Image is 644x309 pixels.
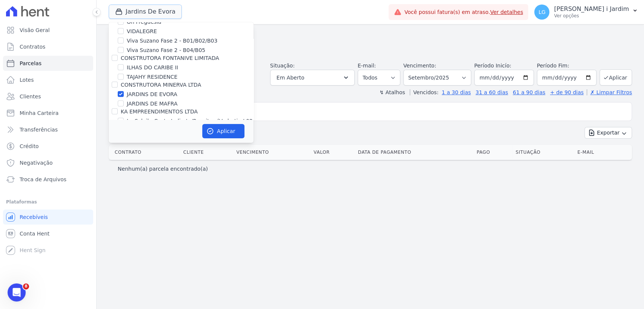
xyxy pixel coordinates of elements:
[3,155,93,170] a: Negativação
[20,230,49,237] span: Conta Hent
[121,109,198,115] label: KA EMPREENDIMENTOS LTDA
[355,145,474,160] th: Data de Pagamento
[554,5,629,13] p: [PERSON_NAME] i Jardim
[20,109,58,117] span: Minha Carteira
[554,13,629,19] p: Ver opções
[20,159,53,167] span: Negativação
[233,145,310,160] th: Vencimento
[8,283,26,301] iframe: Intercom live chat
[20,26,50,34] span: Visão Geral
[118,165,208,173] p: Nenhum(a) parcela encontrado(a)
[20,126,58,133] span: Transferências
[512,145,574,160] th: Situação
[127,100,177,108] label: JARDINS DE MAFRA
[474,63,511,69] label: Período Inicío:
[3,210,93,225] a: Recebíveis
[127,28,157,35] label: VIDALEGRE
[23,283,29,289] span: 8
[20,176,66,183] span: Troca de Arquivos
[3,89,93,104] a: Clientes
[403,63,436,69] label: Vencimento:
[442,89,471,95] a: 1 a 30 dias
[270,63,295,69] label: Situação:
[127,90,177,98] label: JARDINS DE EVORA
[127,73,177,81] label: TAJAHY RESIDENCE
[3,39,93,54] a: Contratos
[513,89,545,95] a: 61 a 90 dias
[202,124,244,138] button: Aplicar
[3,106,93,121] a: Minha Carteira
[3,122,93,137] a: Transferências
[123,104,629,119] input: Buscar por nome do lote ou do cliente
[109,30,632,44] h2: Parcelas
[538,9,546,15] span: LG
[310,145,355,160] th: Valor
[584,127,632,139] button: Exportar
[537,62,596,70] label: Período Fim:
[3,226,93,241] a: Conta Hent
[270,70,355,86] button: Em Aberto
[550,89,584,95] a: + de 90 dias
[490,9,523,15] a: Ver detalhes
[109,5,182,19] button: Jardins De Evora
[180,145,234,160] th: Cliente
[3,56,93,71] a: Parcelas
[127,117,254,133] label: Le Soleil - Custo Indireto/Receitas (Vederti - L02 - Q4883)
[127,37,217,45] label: Viva Suzano Fase 2 - B01/B02/B03
[20,43,45,50] span: Contratos
[20,60,41,67] span: Parcelas
[277,73,304,82] span: Em Aberto
[587,89,632,95] a: ✗ Limpar Filtros
[3,172,93,187] a: Troca de Arquivos
[574,145,620,160] th: E-mail
[6,197,90,207] div: Plataformas
[379,89,405,95] label: ↯ Atalhos
[473,145,512,160] th: Pago
[20,93,41,100] span: Clientes
[20,142,39,150] span: Crédito
[121,55,219,61] label: CONSTRUTORA FONTANIVE LIMITADA
[3,139,93,154] a: Crédito
[3,72,93,87] a: Lotes
[358,63,376,69] label: E-mail:
[3,23,93,38] a: Visão Geral
[20,213,48,221] span: Recebíveis
[475,89,508,95] a: 31 a 60 dias
[121,82,201,88] label: CONSTRUTORA MINERVA LTDA
[109,145,180,160] th: Contrato
[599,69,632,86] button: Aplicar
[127,18,161,26] label: Oh Freguesia
[404,8,523,16] span: Você possui fatura(s) em atraso.
[127,46,205,54] label: Viva Suzano Fase 2 - B04/B05
[127,64,178,72] label: ILHAS DO CARIBE II
[410,89,438,95] label: Vencidos:
[528,2,644,23] button: LG [PERSON_NAME] i Jardim Ver opções
[20,76,34,84] span: Lotes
